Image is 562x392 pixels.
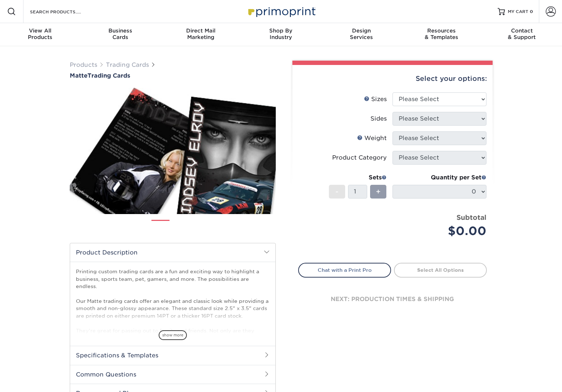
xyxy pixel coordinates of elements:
a: Contact& Support [482,23,562,46]
div: Sets [329,173,387,182]
div: Product Category [332,153,387,162]
div: Sides [370,114,387,123]
a: BusinessCards [80,23,160,46]
div: Marketing [160,27,241,40]
span: Resources [402,27,482,34]
a: Direct MailMarketing [160,23,241,46]
a: MatteTrading Cards [70,72,276,79]
span: Direct Mail [160,27,241,34]
h2: Common Questions [70,365,275,384]
span: Matte [70,72,87,79]
div: Quantity per Set [392,173,486,182]
img: Matte 01 [70,80,276,222]
span: Design [321,27,402,34]
img: Trading Cards 02 [176,217,194,235]
span: Shop By [241,27,321,34]
div: next: production times & shipping [298,278,487,321]
div: Weight [357,134,387,143]
a: Shop ByIndustry [241,23,321,46]
h2: Product Description [70,243,275,262]
span: Business [80,27,160,34]
a: DesignServices [321,23,402,46]
div: Select your options: [298,65,487,92]
input: SEARCH PRODUCTS..... [29,7,100,16]
div: Cards [80,27,160,40]
div: & Support [482,27,562,40]
a: Chat with a Print Pro [298,263,391,277]
div: Industry [241,27,321,40]
span: MY CART [508,9,528,15]
span: - [335,186,339,197]
h2: Specifications & Templates [70,346,275,365]
h1: Trading Cards [70,72,276,79]
div: $0.00 [398,222,486,240]
a: Products [70,61,97,68]
span: 0 [530,9,533,14]
div: Sizes [364,95,387,104]
a: Resources& Templates [402,23,482,46]
iframe: Google Customer Reviews [2,370,61,389]
span: show more [159,330,187,340]
span: Contact [482,27,562,34]
a: Select All Options [394,263,487,277]
img: Trading Cards 01 [151,217,170,235]
p: Printing custom trading cards are a fun and exciting way to highlight a business, sports team, pe... [76,268,270,363]
span: + [376,186,381,197]
strong: Subtotal [456,213,486,221]
a: Trading Cards [106,61,149,68]
div: Services [321,27,402,40]
img: Primoprint [245,4,317,19]
div: & Templates [402,27,482,40]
